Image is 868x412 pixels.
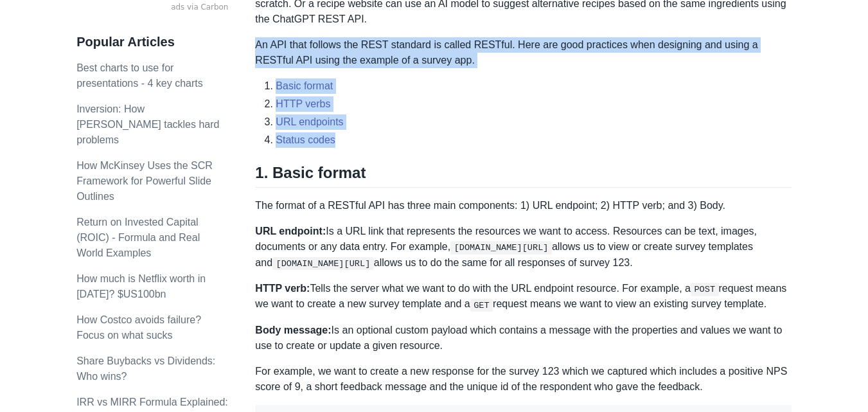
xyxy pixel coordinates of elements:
p: Is an optional custom payload which contains a message with the properties and values we want to ... [255,323,791,354]
a: Best charts to use for presentations - 4 key charts [76,62,203,89]
p: For example, we want to create a new response for the survey 123 which we captured which includes... [255,364,791,395]
a: Inversion: How [PERSON_NAME] tackles hard problems [76,103,219,145]
h2: 1. Basic format [255,163,791,188]
a: ads via Carbon [76,2,228,13]
a: How McKinsey Uses the SCR Framework for Powerful Slide Outlines [76,160,213,202]
h3: Popular Articles [76,34,228,50]
a: How much is Netflix worth in [DATE]? $US100bn [76,273,206,300]
p: The format of a RESTful API has three main components: 1) URL endpoint; 2) HTTP verb; and 3) Body. [255,198,791,213]
a: URL endpoints [276,116,343,127]
p: Tells the server what we want to do with the URL endpoint resource. For example, a request means ... [255,281,791,312]
p: Is a URL link that represents the resources we want to access. Resources can be text, images, doc... [255,224,791,271]
a: Return on Invested Capital (ROIC) - Formula and Real World Examples [76,217,200,258]
p: An API that follows the REST standard is called RESTful. Here are good practices when designing a... [255,37,791,68]
strong: URL endpoint: [255,226,326,237]
a: Share Buybacks vs Dividends: Who wins? [76,355,215,382]
a: Basic format [276,80,333,91]
strong: HTTP verb: [255,283,310,294]
code: [DOMAIN_NAME][URL] [450,241,552,254]
a: HTTP verbs [276,98,330,109]
code: [DOMAIN_NAME][URL] [272,257,374,270]
code: POST [691,283,719,296]
code: GET [470,299,493,312]
a: Status codes [276,134,335,145]
strong: Body message: [255,325,331,336]
a: How Costco avoids failure? Focus on what sucks [76,314,201,341]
